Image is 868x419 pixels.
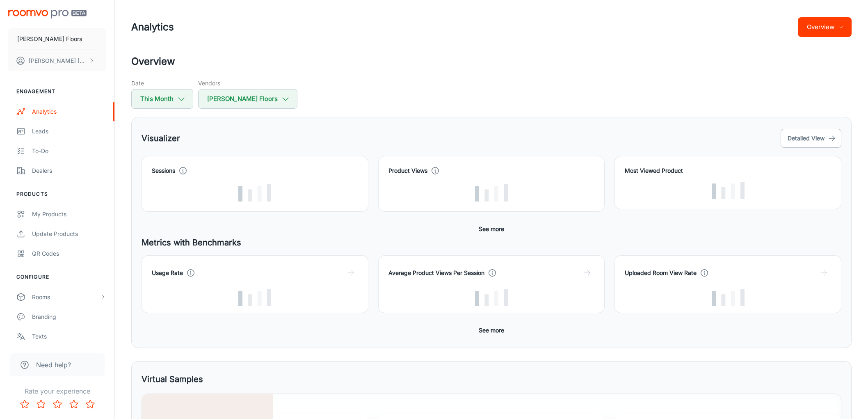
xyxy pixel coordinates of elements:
[142,373,203,385] h5: Virtual Samples
[131,79,193,87] h5: Date
[388,268,484,277] h4: Average Product Views Per Session
[712,182,745,199] img: Loading
[142,132,180,144] h5: Visualizer
[712,289,745,307] img: Loading
[131,89,193,109] button: This Month
[8,50,106,71] button: [PERSON_NAME] [PERSON_NAME]
[82,396,98,412] button: Rate 5 star
[66,396,82,412] button: Rate 4 star
[781,129,841,148] button: Detailed View
[32,127,106,136] div: Leads
[8,28,106,50] button: [PERSON_NAME] Floors
[17,34,82,44] p: [PERSON_NAME] Floors
[32,166,106,175] div: Dealers
[475,289,508,307] img: Loading
[33,396,49,412] button: Rate 2 star
[798,17,852,37] button: Overview
[32,249,106,258] div: QR Codes
[29,56,87,65] p: [PERSON_NAME] [PERSON_NAME]
[131,54,852,69] h2: Overview
[32,332,106,341] div: Texts
[49,396,66,412] button: Rate 3 star
[152,268,183,277] h4: Usage Rate
[625,166,831,175] h4: Most Viewed Product
[198,89,297,109] button: [PERSON_NAME] Floors
[32,107,106,116] div: Analytics
[625,268,697,277] h4: Uploaded Room View Rate
[131,20,174,34] h1: Analytics
[32,312,106,321] div: Branding
[475,323,507,338] button: See more
[32,293,100,302] div: Rooms
[238,184,271,201] img: Loading
[238,289,271,307] img: Loading
[475,184,508,201] img: Loading
[36,360,71,370] span: Need help?
[32,229,106,238] div: Update Products
[388,166,427,175] h4: Product Views
[8,10,87,18] img: Roomvo PRO Beta
[475,222,507,236] button: See more
[142,236,841,249] h5: Metrics with Benchmarks
[32,210,106,219] div: My Products
[16,396,33,412] button: Rate 1 star
[198,79,297,87] h5: Vendors
[32,147,106,156] div: To-do
[7,386,108,396] p: Rate your experience
[152,166,175,175] h4: Sessions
